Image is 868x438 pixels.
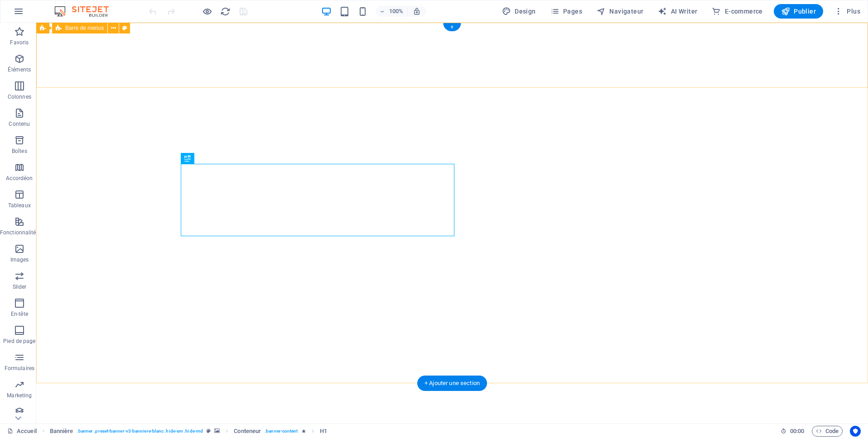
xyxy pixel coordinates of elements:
button: Pages [547,4,586,19]
span: AI Writer [658,7,697,16]
span: . banner-content [265,426,298,437]
span: Plus [834,7,860,16]
span: Design [502,7,536,16]
i: Actualiser la page [220,6,231,17]
span: Code [816,426,839,437]
button: E-commerce [708,4,766,19]
p: Marketing [7,392,32,399]
button: Code [812,426,843,437]
p: Boîtes [12,148,27,155]
p: Tableaux [8,202,31,209]
p: En-tête [11,310,28,318]
p: Favoris [10,39,29,46]
p: Formulaires [5,365,34,372]
i: Cet élément est une présélection personnalisable. [207,428,211,433]
h6: 100% [389,6,404,17]
button: Usercentrics [850,426,861,437]
span: Barre de menus [65,25,104,31]
a: Cliquez pour annuler la sélection. Double-cliquez pour ouvrir Pages. [7,426,37,437]
span: 00 00 [790,426,804,437]
button: Publier [774,4,823,19]
span: E-commerce [712,7,762,16]
p: Slider [13,283,27,290]
i: Lors du redimensionnement, ajuster automatiquement le niveau de zoom en fonction de l'appareil sé... [413,7,421,15]
i: Cet élément contient un arrière-plan. [214,428,220,433]
span: Cliquez pour sélectionner. Double-cliquez pour modifier. [234,426,261,437]
div: Design (Ctrl+Alt+Y) [498,4,540,19]
span: . banner .preset-banner-v3-banniere-blanc .hide-sm .hide-md [77,426,203,437]
button: Cliquez ici pour quitter le mode Aperçu et poursuivre l'édition. [202,6,212,17]
div: + [443,23,461,31]
span: Cliquez pour sélectionner. Double-cliquez pour modifier. [320,426,327,437]
span: Navigateur [597,7,643,16]
button: 100% [376,6,408,17]
span: Cliquez pour sélectionner. Double-cliquez pour modifier. [50,426,73,437]
span: Pages [550,7,582,16]
p: Images [10,256,29,263]
p: Accordéon [6,175,33,182]
span: Publier [781,7,816,16]
button: Design [498,4,540,19]
p: Pied de page [3,338,35,345]
i: Cet élément contient une animation. [302,428,306,433]
p: Éléments [8,66,31,73]
img: Editor Logo [52,6,120,17]
button: AI Writer [654,4,701,19]
span: : [796,428,798,434]
div: + Ajouter une section [417,376,487,391]
p: Contenu [9,120,30,128]
nav: breadcrumb [50,426,327,437]
button: Navigateur [593,4,647,19]
button: reload [220,6,231,17]
button: Plus [830,4,864,19]
p: Colonnes [8,93,31,100]
h6: Durée de la session [781,426,805,437]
